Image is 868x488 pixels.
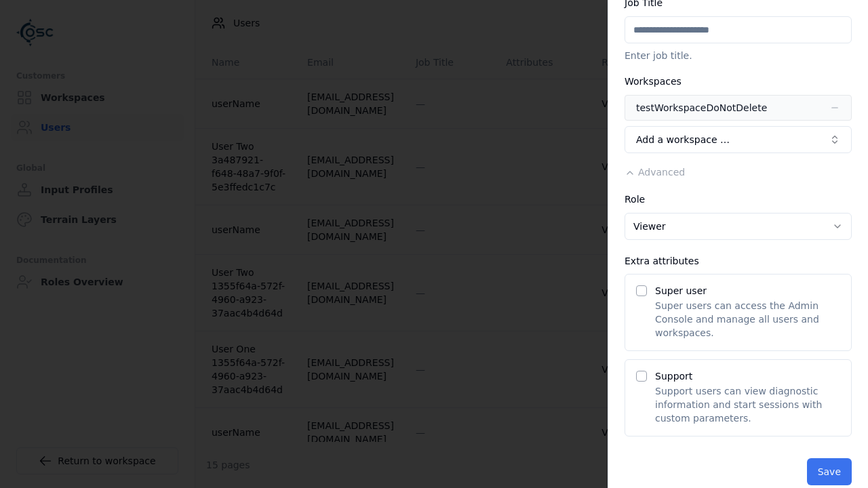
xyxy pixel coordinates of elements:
[625,76,682,87] label: Workspaces
[625,165,685,179] button: Advanced
[807,458,852,485] button: Save
[655,371,692,382] label: Support
[655,299,840,340] p: Super users can access the Admin Console and manage all users and workspaces.
[636,101,767,115] div: testWorkspaceDoNotDelete
[655,285,707,296] label: Super user
[625,256,852,266] div: Extra attributes
[655,384,840,425] p: Support users can view diagnostic information and start sessions with custom parameters.
[625,194,645,205] label: Role
[636,133,730,146] span: Add a workspace …
[625,49,852,62] p: Enter job title.
[638,167,685,178] span: Advanced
